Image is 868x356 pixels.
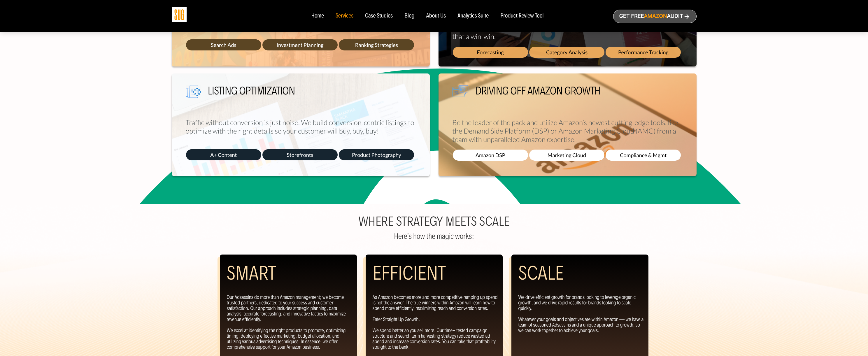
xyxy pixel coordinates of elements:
h2: Smart [227,262,276,285]
a: Case Studies [365,13,393,19]
span: Compliance & Mgmt [606,150,681,161]
span: Investment Planning [262,39,338,50]
span: Storefronts [262,149,338,160]
p: Traffic without conversion is just noise. We build conversion-centric listings to optimize with t... [186,118,416,135]
h2: Efficient [373,262,446,285]
span: Search Ads [186,39,261,50]
p: Be the leader of the pack and utilize Amazon’s newest cutting-edge tools, like the Demand Side Pl... [453,118,683,144]
a: Product Review Tool [500,13,543,19]
span: Amazon DSP [453,150,528,161]
img: We are Smart [186,85,201,98]
a: Home [311,13,324,19]
span: Amazon [644,13,667,19]
a: Get freeAmazonAudit [613,10,697,23]
p: We drive efficient growth for brands looking to leverage organic growth, and we drive rapid resul... [518,294,644,333]
img: We are Smart [453,85,469,97]
p: Our Adsassins do more than Amazon management; we become trusted partners, dedicated to your succe... [227,294,352,350]
h5: Listing Optimization [186,85,416,102]
span: Ranking Strategies [339,39,414,50]
span: Category Analysis [529,47,604,58]
p: As Amazon becomes more and more competitive ramping up spend is not the answer. The true winners ... [373,294,498,350]
span: Marketing Cloud [529,150,604,161]
img: Sug [172,7,187,22]
a: Blog [404,13,415,19]
a: Analytics Suite [457,13,489,19]
h2: Scale [518,262,564,285]
a: About Us [426,13,446,19]
span: Forecasting [453,47,528,58]
span: Performance Tracking [606,47,681,58]
h5: Driving off Amazon growth [453,85,683,102]
span: Product Photography [339,149,414,160]
a: Services [336,13,353,19]
span: A+ Content [186,149,261,160]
